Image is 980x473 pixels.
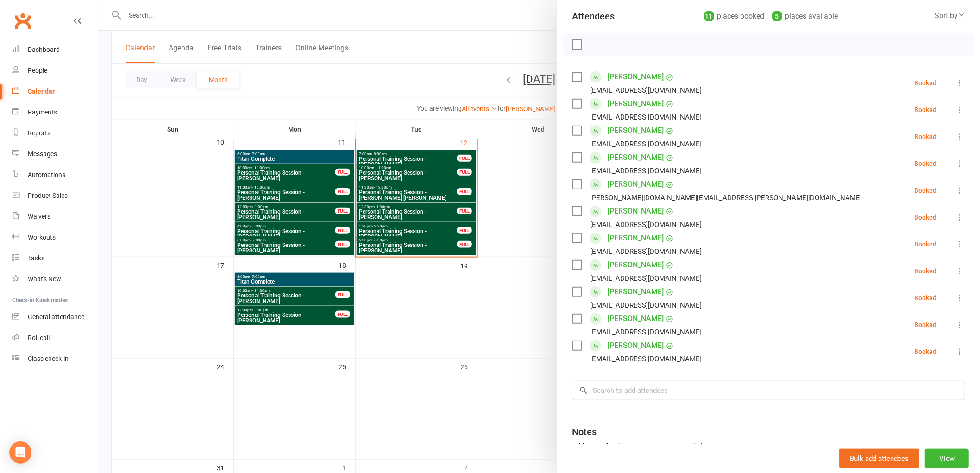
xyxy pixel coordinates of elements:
div: [EMAIL_ADDRESS][DOMAIN_NAME] [590,111,702,123]
div: Automations [28,171,65,178]
div: Tasks [28,254,44,262]
div: places booked [704,10,765,23]
div: Open Intercom Messenger [9,441,31,464]
a: Automations [12,164,98,185]
div: Calendar [28,88,55,95]
a: Workouts [12,227,98,248]
div: Booked [914,348,936,355]
a: [PERSON_NAME] [608,204,664,219]
div: 11 [704,11,714,21]
a: Roll call [12,328,98,348]
a: Dashboard [12,39,98,60]
a: Product Sales [12,185,98,206]
div: Reports [28,129,50,137]
a: [PERSON_NAME] [608,123,664,138]
div: [EMAIL_ADDRESS][DOMAIN_NAME] [590,138,702,150]
a: [PERSON_NAME] [608,69,664,84]
a: What's New [12,269,98,290]
div: [EMAIL_ADDRESS][DOMAIN_NAME] [590,165,702,177]
div: Booked [914,295,936,301]
a: People [12,60,98,81]
a: [PERSON_NAME] [608,96,664,111]
div: Payments [28,108,57,116]
a: [PERSON_NAME] [608,177,664,192]
div: Attendees [572,10,615,23]
div: Booked [914,187,936,194]
div: Waivers [28,213,50,220]
a: [PERSON_NAME] [608,258,664,272]
div: Messages [28,150,57,158]
a: [PERSON_NAME] [608,311,664,326]
button: View [925,449,969,468]
div: [EMAIL_ADDRESS][DOMAIN_NAME] [590,84,702,96]
a: Payments [12,102,98,123]
div: Booked [914,160,936,167]
div: [EMAIL_ADDRESS][DOMAIN_NAME] [590,353,702,365]
div: [EMAIL_ADDRESS][DOMAIN_NAME] [590,219,702,231]
div: [EMAIL_ADDRESS][DOMAIN_NAME] [590,246,702,258]
div: 5 [772,11,782,21]
a: General attendance kiosk mode [12,307,98,328]
div: Dashboard [28,46,60,53]
div: [EMAIL_ADDRESS][DOMAIN_NAME] [590,272,702,284]
div: Add notes for this class / appointment below [572,441,965,452]
a: Tasks [12,248,98,269]
div: What's New [28,275,61,283]
div: Booked [914,80,936,86]
a: Waivers [12,206,98,227]
a: Clubworx [11,9,34,32]
a: [PERSON_NAME] [608,338,664,353]
a: Class kiosk mode [12,348,98,369]
div: Product Sales [28,192,68,199]
div: Workouts [28,233,56,241]
div: [EMAIL_ADDRESS][DOMAIN_NAME] [590,326,702,338]
div: Booked [914,322,936,328]
div: places available [772,10,838,23]
div: People [28,67,47,74]
div: General attendance [28,313,84,321]
div: Booked [914,241,936,247]
div: Booked [914,268,936,274]
div: Sort by [935,10,965,22]
div: [PERSON_NAME][DOMAIN_NAME][EMAIL_ADDRESS][PERSON_NAME][DOMAIN_NAME] [590,192,862,204]
a: [PERSON_NAME] [608,231,664,246]
div: [EMAIL_ADDRESS][DOMAIN_NAME] [590,299,702,311]
div: Roll call [28,334,50,341]
div: Booked [914,214,936,221]
a: Messages [12,144,98,164]
div: Notes [572,425,597,438]
a: [PERSON_NAME] [608,150,664,165]
input: Search to add attendees [572,381,965,400]
div: Booked [914,107,936,113]
div: Class check-in [28,355,69,362]
div: Booked [914,133,936,140]
a: Reports [12,123,98,144]
a: Calendar [12,81,98,102]
a: [PERSON_NAME] [608,284,664,299]
button: Bulk add attendees [839,449,919,468]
